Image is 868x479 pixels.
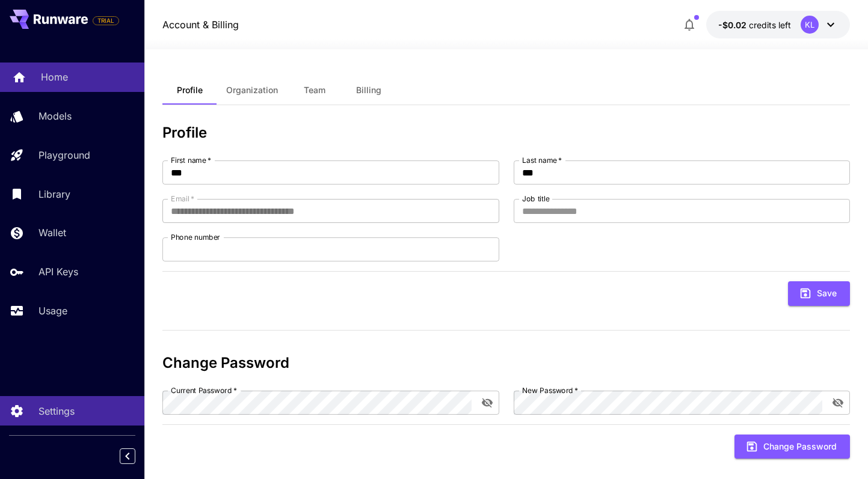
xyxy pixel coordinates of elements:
h3: Profile [162,124,850,141]
p: Wallet [38,225,66,240]
button: Collapse sidebar [120,448,135,464]
p: Library [38,187,70,201]
p: Usage [38,304,67,318]
span: Add your payment card to enable full platform functionality. [93,13,119,28]
label: Current Password [171,385,237,395]
span: credits left [749,20,791,30]
div: -$0.016 [718,19,791,31]
p: Models [38,109,72,123]
button: Change Password [734,435,850,459]
button: Save [788,281,850,306]
label: Phone number [171,232,220,242]
div: Collapse sidebar [129,445,144,467]
p: Playground [38,148,90,162]
button: toggle password visibility [827,392,849,413]
label: Job title [522,194,550,204]
p: Settings [38,404,75,418]
button: -$0.016KL [706,11,850,38]
label: Email [171,194,194,204]
span: Profile [177,85,203,96]
p: API Keys [38,264,78,279]
label: New Password [522,385,578,395]
label: First name [171,155,211,165]
span: Billing [356,85,381,96]
button: toggle password visibility [476,392,498,413]
span: TRIAL [93,16,119,25]
span: Team [304,85,325,96]
span: -$0.02 [718,20,749,30]
span: Organization [226,85,278,96]
a: Account & Billing [162,17,239,32]
p: Home [41,70,68,84]
h3: Change Password [162,355,850,371]
label: Last name [522,155,562,165]
div: KL [801,16,819,34]
nav: breadcrumb [162,17,239,32]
